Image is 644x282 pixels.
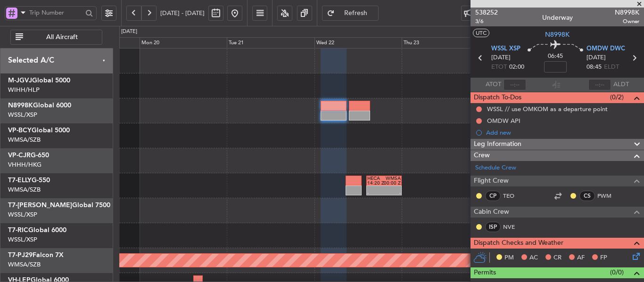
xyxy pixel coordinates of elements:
div: ISP [485,222,501,232]
a: N8998KGlobal 6000 [8,102,71,109]
a: Schedule Crew [475,163,516,173]
span: (0/0) [610,267,624,277]
a: WSSL/XSP [8,210,37,219]
div: WSSL // use OMKOM as a departure point [487,105,608,113]
span: ATOT [486,80,501,89]
span: VP-CJR [8,152,31,159]
span: 02:00 [509,63,524,72]
a: NVE [503,223,524,231]
div: Wed 22 [314,37,402,48]
a: VHHH/HKG [8,161,41,169]
div: CS [579,191,595,201]
a: WMSA/SZB [8,136,41,144]
div: - [384,191,401,195]
span: [DATE] - [DATE] [160,9,205,17]
a: WSSL/XSP [8,235,37,244]
span: AF [577,253,585,263]
div: Mon 20 [140,37,227,48]
div: OMDW API [487,117,520,125]
span: [DATE] [491,53,511,63]
span: Leg Information [474,139,521,150]
span: Dispatch Checks and Weather [474,238,563,249]
span: PM [504,253,514,263]
a: T7-RICGlobal 6000 [8,227,66,234]
a: WMSA/SZB [8,185,41,194]
span: T7-PJ29 [8,252,33,258]
a: PWM [597,192,619,200]
a: T7-PJ29Falcon 7X [8,252,64,258]
span: N8998K [615,8,639,17]
span: Owner [615,17,639,25]
span: VP-BCY [8,127,32,134]
a: TEO [503,192,524,200]
span: Permits [474,267,496,278]
a: T7-[PERSON_NAME]Global 7500 [8,202,110,209]
a: WSSL/XSP [8,111,37,119]
a: T7-ELLYG-550 [8,177,50,184]
span: T7-ELLY [8,177,32,184]
a: WIHH/HLP [8,86,40,94]
span: 08:45 [586,63,602,72]
div: Thu 23 [402,37,489,48]
span: Refresh [337,10,375,16]
span: Cabin Crew [474,207,509,218]
span: FP [600,253,607,263]
span: ELDT [604,63,619,72]
button: UTC [473,29,489,37]
span: M-JGVJ [8,77,32,84]
span: N8998K [545,30,570,40]
span: [DATE] [586,53,606,63]
span: 06:45 [548,52,563,61]
div: - [367,191,384,195]
input: Trip Number [29,6,83,20]
span: Crew [474,150,490,161]
div: [DATE] [121,28,137,36]
a: VP-BCYGlobal 5000 [8,127,70,134]
span: AC [529,253,538,263]
div: Add new [486,129,639,137]
div: CP [485,191,501,201]
div: 14:20 Z [367,181,384,185]
span: ALDT [613,80,629,89]
span: T7-[PERSON_NAME] [8,202,72,209]
span: T7-RIC [8,227,28,234]
span: WSSL XSP [491,44,520,54]
div: Tue 21 [227,37,314,48]
div: 00:00 Z [384,181,401,185]
span: 538252 [475,8,498,17]
div: Underway [542,13,573,23]
button: Refresh [322,6,379,21]
a: VP-CJRG-650 [8,152,49,159]
span: Flight Crew [474,176,509,186]
a: M-JGVJGlobal 5000 [8,77,70,84]
span: All Aircraft [25,34,99,40]
span: N8998K [8,102,33,109]
a: WMSA/SZB [8,260,41,269]
span: Dispatch To-Dos [474,92,521,103]
input: --:-- [504,79,526,90]
span: CR [553,253,561,263]
span: 3/6 [475,17,498,25]
button: All Aircraft [10,30,102,45]
div: HECA [367,176,384,181]
div: WMSA [384,176,401,181]
span: (0/2) [610,92,624,102]
span: OMDW DWC [586,44,625,54]
span: ETOT [491,63,507,72]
